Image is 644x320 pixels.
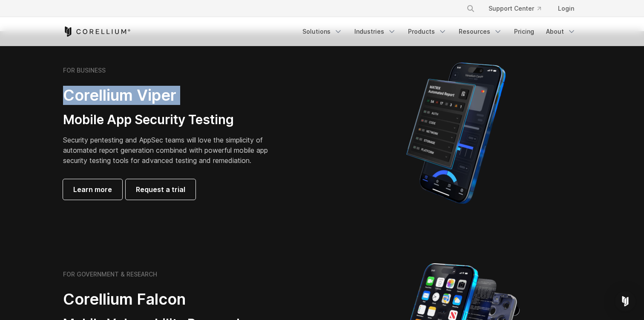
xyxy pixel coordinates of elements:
[63,67,106,74] h6: FOR BUSINESS
[73,184,112,195] span: Learn more
[297,24,581,39] div: Navigation Menu
[403,24,452,39] a: Products
[136,184,185,195] span: Request a trial
[297,24,348,39] a: Solutions
[463,1,478,16] button: Search
[615,291,635,311] div: Open Intercom Messenger
[63,179,122,200] a: Learn more
[456,1,581,16] div: Navigation Menu
[482,1,548,16] a: Support Center
[551,1,581,16] a: Login
[541,24,581,39] a: About
[63,86,281,105] h2: Corellium Viper
[126,179,195,200] a: Request a trial
[509,24,539,39] a: Pricing
[63,271,157,278] h6: FOR GOVERNMENT & RESEARCH
[349,24,401,39] a: Industries
[63,135,281,166] p: Security pentesting and AppSec teams will love the simplicity of automated report generation comb...
[392,58,520,208] img: Corellium MATRIX automated report on iPhone showing app vulnerability test results across securit...
[454,24,507,39] a: Resources
[63,26,131,37] a: Corellium Home
[63,112,281,128] h3: Mobile App Security Testing
[63,290,302,309] h2: Corellium Falcon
